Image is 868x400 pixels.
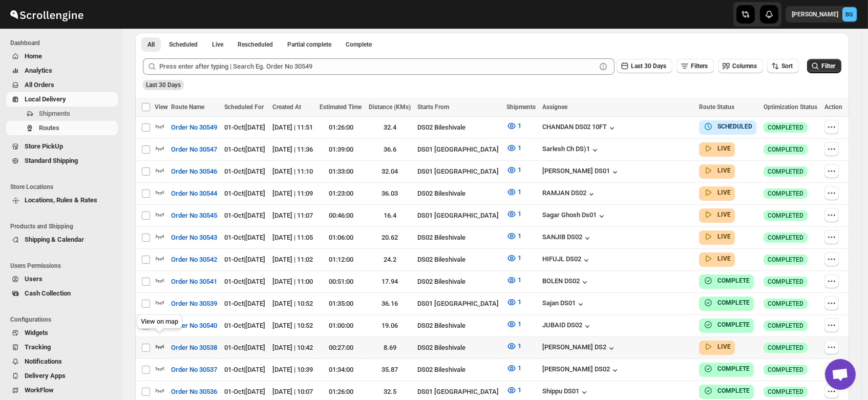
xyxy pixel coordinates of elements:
span: 01-Oct | [DATE] [224,300,265,307]
span: Brajesh Giri [842,7,857,22]
b: LIVE [717,343,731,350]
span: COMPLETED [768,212,803,220]
button: 1 [500,162,527,178]
span: 1 [518,254,521,262]
button: Order No 30542 [165,251,223,268]
div: [DATE] | 11:07 [272,210,314,221]
button: SCHEDULED [703,121,752,132]
span: Delivery Apps [25,372,66,380]
span: Standard Shipping [25,157,78,164]
span: Order No 30547 [171,144,217,155]
button: RAMJAN DS02 [542,189,597,199]
div: [DATE] | 11:00 [272,277,314,287]
button: Order No 30543 [165,229,223,246]
b: SCHEDULED [717,123,752,130]
div: 36.03 [369,188,412,199]
div: [DATE] | 10:52 [272,299,314,309]
div: Open chat [825,359,856,390]
button: Order No 30541 [165,273,223,290]
span: Shipments [39,110,70,117]
b: COMPLETE [717,387,750,394]
button: COMPLETE [703,320,750,330]
b: COMPLETE [717,321,750,328]
span: 1 [518,210,521,218]
button: Order No 30545 [165,207,223,224]
span: COMPLETED [768,234,803,242]
button: Locations, Rules & Rates [6,193,118,207]
div: Sarlesh Ch DS)1 [542,145,600,155]
div: 16.4 [369,210,412,221]
span: Created At [272,103,301,111]
div: HIFUJL DS02 [542,255,591,265]
span: Assignee [542,103,567,111]
div: 01:23:00 [320,188,363,199]
button: Routes [6,121,118,135]
button: CHANDAN DS02 10FT [542,123,617,133]
button: Delivery Apps [6,369,118,383]
span: 1 [518,298,521,306]
div: [DATE] | 11:09 [272,188,314,199]
span: Local Delivery [25,95,66,103]
span: Order No 30539 [171,299,217,309]
div: DS01 [GEOGRAPHIC_DATA] [417,299,500,309]
button: 1 [500,184,527,200]
button: Sajan DS01 [542,299,586,309]
span: COMPLETED [768,145,803,154]
div: DS02 Bileshivale [417,233,500,243]
button: Shippu DS01 [542,387,589,397]
span: 01-Oct | [DATE] [224,322,265,329]
div: [DATE] | 11:36 [272,144,314,155]
div: [DATE] | 11:02 [272,255,314,265]
span: 1 [518,144,521,152]
div: 8.69 [369,343,412,353]
button: LIVE [703,165,731,176]
button: Order No 30539 [165,296,223,312]
span: Filter [821,62,835,70]
span: 01-Oct | [DATE] [224,366,265,373]
span: 1 [518,386,521,394]
span: COMPLETED [768,388,803,396]
span: Order No 30542 [171,255,217,265]
span: Scheduled [169,40,198,49]
b: LIVE [717,233,731,240]
div: DS02 Bileshivale [417,321,500,331]
span: Rescheduled [238,40,273,49]
button: Users [6,272,118,286]
button: Sort [767,59,799,73]
button: [PERSON_NAME] DS01 [542,167,620,177]
div: BOLEN DS02 [542,277,590,287]
span: View [155,103,168,111]
button: JUBAID DS02 [542,321,592,331]
span: All [147,40,155,49]
button: 1 [500,316,527,332]
button: 1 [500,250,527,266]
div: 32.4 [369,122,412,133]
div: 01:34:00 [320,365,363,375]
span: COMPLETED [768,322,803,330]
span: Partial complete [287,40,331,49]
span: Order No 30546 [171,166,217,177]
span: Estimated Time [320,103,362,111]
span: Products and Shipping [10,222,118,230]
span: 01-Oct | [DATE] [224,388,265,395]
button: SANJIB DS02 [542,233,592,243]
span: Order No 30544 [171,188,217,199]
div: [DATE] | 11:51 [272,122,314,133]
div: [DATE] | 10:07 [272,387,314,397]
button: Shipments [6,107,118,121]
span: Order No 30549 [171,122,217,133]
span: Scheduled For [224,103,264,111]
div: DS01 [GEOGRAPHIC_DATA] [417,387,500,397]
span: 1 [518,232,521,240]
button: 1 [500,382,527,398]
div: 01:26:00 [320,387,363,397]
button: 1 [500,140,527,156]
div: 17.94 [369,277,412,287]
button: Analytics [6,64,118,78]
span: COMPLETED [768,366,803,374]
div: [DATE] | 10:39 [272,365,314,375]
button: Order No 30537 [165,362,223,378]
span: Users Permissions [10,262,118,270]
